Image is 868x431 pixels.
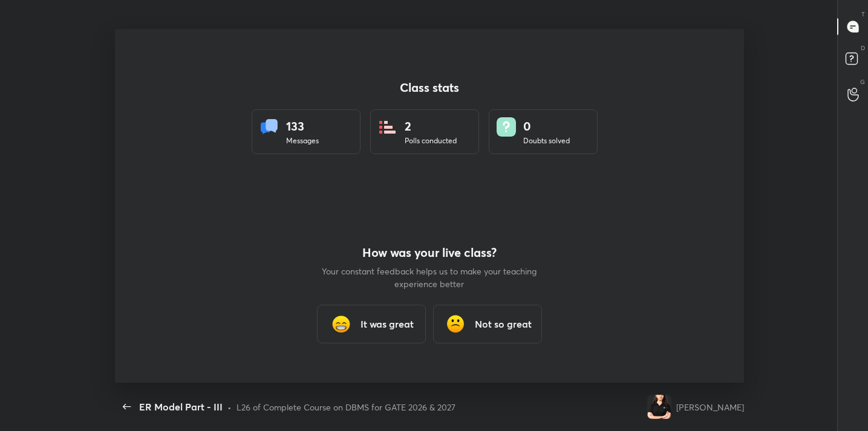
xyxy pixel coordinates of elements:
[523,117,570,135] div: 0
[237,401,455,413] div: L26 of Complete Course on DBMS for GATE 2026 & 2027
[523,135,570,146] div: Doubts solved
[443,312,468,336] img: frowning_face_cmp.gif
[361,317,414,331] h3: It was great
[676,401,744,413] div: [PERSON_NAME]
[647,395,671,419] img: 4a770520920d42f4a83b4b5e06273ada.png
[259,117,279,137] img: statsMessages.856aad98.svg
[405,117,457,135] div: 2
[860,77,865,86] p: G
[378,117,397,137] img: statsPoll.b571884d.svg
[139,400,223,414] div: ER Model Part - III
[286,135,319,146] div: Messages
[861,44,865,53] p: D
[321,265,538,290] p: Your constant feedback helps us to make your teaching experience better
[286,117,319,135] div: 133
[861,10,865,19] p: T
[497,117,516,137] img: doubts.8a449be9.svg
[252,80,607,95] h4: Class stats
[227,401,232,413] div: •
[475,317,532,331] h3: Not so great
[329,312,353,336] img: grinning_face_with_smiling_eyes_cmp.gif
[321,245,538,260] h4: How was your live class?
[405,135,457,146] div: Polls conducted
